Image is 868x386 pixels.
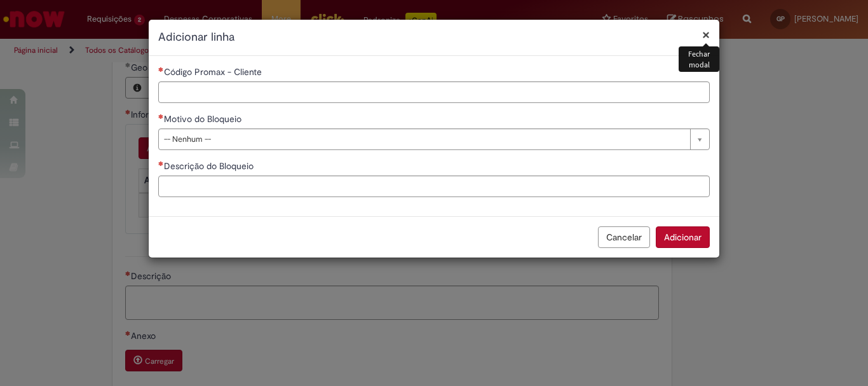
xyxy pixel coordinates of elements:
[164,160,256,172] span: Descrição do Bloqueio
[158,67,164,72] span: Necessários
[164,113,244,125] span: Motivo do Bloqueio
[598,226,650,248] button: Cancelar
[164,129,684,149] span: -- Nenhum --
[679,46,719,72] div: Fechar modal
[158,81,710,103] input: Código Promax - Cliente
[164,66,264,78] span: Código Promax - Cliente
[158,176,710,197] input: Descrição do Bloqueio
[702,28,710,41] button: Fechar modal
[656,226,710,248] button: Adicionar
[158,114,164,119] span: Necessários
[158,161,164,166] span: Necessários
[158,29,710,46] h2: Adicionar linha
